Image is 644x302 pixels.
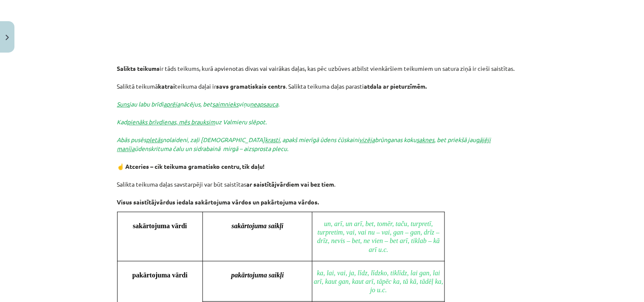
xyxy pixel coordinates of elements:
span: pakārtojuma saikļi [231,271,284,279]
strong: katrai [158,82,175,90]
em: Kad uz Valmieru slēpot. Abās pusēs nolaideni, zaļi [DEMOGRAPHIC_DATA] , apakš mierīgā ūdens čūska... [117,118,491,152]
span: sakārtojuma vārdi [133,222,187,229]
strong: Visus saistītājvārdus iedala sakārtojuma vārdos un pakārtojuma vārdos. [117,198,319,206]
span: ka, lai, vai, ja, līdz, līdzko, tiklīdz, lai gan, lai arī, kaut gan, kaut arī, tāpēc ka, tā kā, t... [314,269,445,294]
strong: atdala ar pieturzīmēm. [364,82,427,90]
u: gājēji manīja [117,136,491,152]
u: pletās [146,136,163,143]
span: un, arī, un arī, bet, tomēr, taču, turpretī, turpretim, vai, vai nu – vai, gan – gan, drīz – drīz... [317,220,442,253]
u: krasti [265,136,280,143]
p: ir tāds teikums, kurā apvienotas divas vai vairākas daļas, kas pēc uzbūves atbilst vienkāršiem te... [117,64,527,207]
strong: ☝️ Atceries – cik teikuma gramatisko centru, tik daļu! [117,162,265,170]
span: sakārtojuma saikļi [232,222,284,229]
u: aprēja [164,100,180,108]
u: saimnieks [213,100,239,108]
u: vizēja [360,136,375,143]
u: pienāks brīvdienas, mēs brauksim [127,118,216,126]
u: saknes [417,136,435,143]
em: jau labu brīdi nācējus, bet viņu . [117,100,280,108]
strong: Salikts teikums [117,64,160,72]
strong: savs gramatiskais centrs [217,82,286,90]
img: icon-close-lesson-0947bae3869378f0d4975bcd49f059093ad1ed9edebbc8119c70593378902aed.svg [6,35,9,40]
u: Suns [117,100,129,108]
u: neapsauca [250,100,278,108]
span: pakārtojuma vārdi [132,271,188,279]
strong: ar saistītājvārdiem vai bez tiem [247,180,335,188]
